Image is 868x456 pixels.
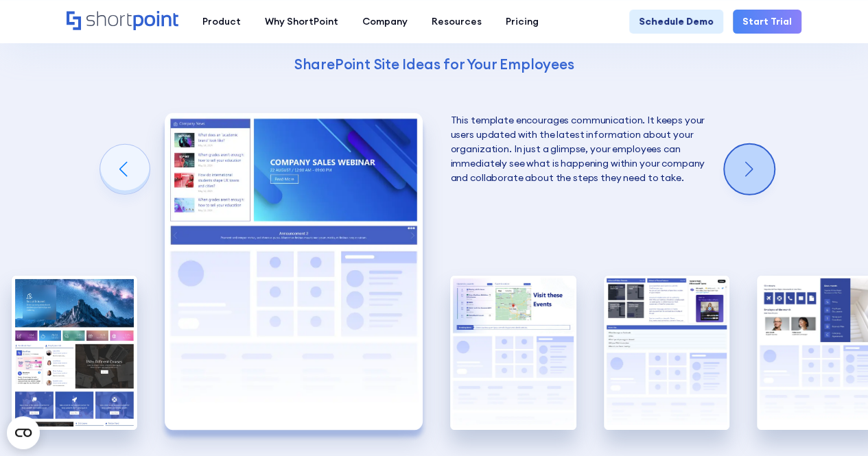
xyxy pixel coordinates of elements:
[164,55,705,73] h4: SharePoint Site Ideas for Your Employees
[799,390,868,456] iframe: Chat Widget
[450,276,576,430] div: 3 / 5
[190,10,253,34] a: Product
[362,14,408,29] div: Company
[493,10,550,34] a: Pricing
[165,113,423,430] div: 2 / 5
[419,10,493,34] a: Resources
[432,14,482,29] div: Resources
[202,14,241,29] div: Product
[450,113,708,185] p: This template encourages communication. It keeps your users updated with the latest information a...
[67,11,178,32] a: Home
[450,276,576,430] img: Internal SharePoint site example for company policy
[12,276,137,430] img: Best SharePoint Intranet Site Designs
[629,10,723,34] a: Schedule Demo
[506,14,539,29] div: Pricing
[350,10,419,34] a: Company
[12,276,137,430] div: 1 / 5
[7,416,40,449] button: Open CMP widget
[100,145,150,194] div: Previous slide
[725,145,774,194] div: Next slide
[265,14,338,29] div: Why ShortPoint
[165,113,423,430] img: HR SharePoint site example for Homepage
[253,10,350,34] a: Why ShortPoint
[733,10,801,34] a: Start Trial
[604,276,729,430] div: 4 / 5
[604,276,729,430] img: SharePoint Communication site example for news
